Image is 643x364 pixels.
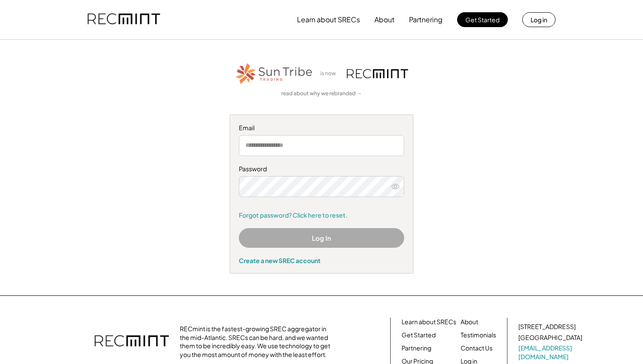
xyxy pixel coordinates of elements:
img: STT_Horizontal_Logo%2B-%2BColor.png [235,62,314,86]
button: Log In [239,228,404,248]
button: Get Started [457,12,508,27]
a: About [461,318,478,326]
button: Learn about SRECs [297,11,360,28]
a: Partnering [402,344,431,353]
div: RECmint is the fastest-growing SREC aggregator in the mid-Atlantic. SRECs can be hard, and we wan... [180,325,335,359]
img: recmint-logotype%403x.png [87,5,160,35]
img: recmint-logotype%403x.png [94,326,169,357]
a: Get Started [402,331,436,340]
button: About [374,11,395,28]
button: Partnering [409,11,443,28]
div: [STREET_ADDRESS] [518,322,576,331]
a: Forgot password? Click here to reset. [239,211,404,220]
a: read about why we rebranded → [281,90,362,97]
div: [GEOGRAPHIC_DATA] [518,333,582,342]
div: Create a new SREC account [239,257,404,264]
img: recmint-logotype%403x.png [347,69,408,78]
a: Contact Us [461,344,493,353]
button: Log in [522,12,556,27]
a: Testimonials [461,331,496,340]
div: is now [318,70,342,77]
a: [EMAIL_ADDRESS][DOMAIN_NAME] [518,344,584,361]
div: Password [239,165,404,173]
a: Learn about SRECs [402,318,456,326]
div: Email [239,124,404,132]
